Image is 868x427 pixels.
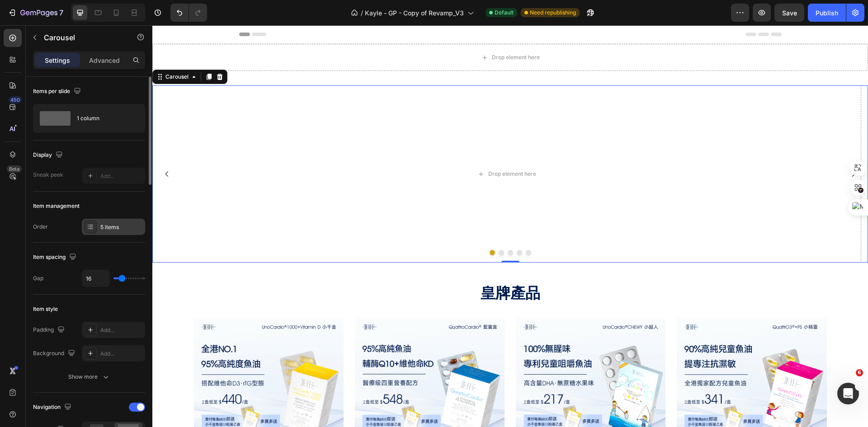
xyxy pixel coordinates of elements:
div: 5 items [100,223,143,231]
span: Kayle - GP - Copy of Revamp_V3 [365,8,464,18]
button: 7 [4,4,67,22]
button: Show more [33,369,145,385]
div: Navigation [33,401,73,413]
div: Item management [33,202,80,210]
div: Drop element here [336,145,384,152]
div: Display [33,149,65,161]
div: Items per slide [33,85,83,98]
div: Drop element here [340,28,387,36]
iframe: Design area [152,25,868,427]
div: Beta [7,165,22,173]
p: Advanced [89,56,120,65]
div: Padding [33,324,66,336]
button: Dot [355,225,361,230]
p: Settings [45,56,70,65]
span: Need republishing [530,9,576,17]
div: Sneak peek [33,171,63,179]
button: Save [774,4,804,22]
div: Show more [68,372,110,381]
p: 7 [59,7,63,18]
button: Dot [373,225,379,230]
div: 1 column [77,108,132,129]
div: Add... [100,326,143,334]
div: Background [33,347,77,360]
span: 6 [856,369,863,376]
div: Publish [816,8,838,18]
button: Carousel Next Arrow [694,141,708,156]
button: Carousel Back Arrow [7,141,22,156]
div: Carousel [11,47,38,56]
span: / [361,8,363,18]
div: Order [33,223,48,231]
div: Add... [100,350,143,358]
p: Carousel [44,32,121,43]
button: Dot [337,225,343,230]
div: Item spacing [33,251,78,263]
div: Item style [33,305,58,313]
div: Undo/Redo [170,4,207,22]
input: Auto [82,270,109,286]
span: Default [495,9,514,17]
button: Publish [808,4,846,22]
span: Save [782,9,797,17]
div: 450 [9,96,22,103]
button: Dot [364,225,370,230]
button: Dot [346,225,352,230]
div: Gap [33,274,43,282]
iframe: Intercom live chat [837,383,859,404]
h2: 皇牌產品 [87,258,629,280]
